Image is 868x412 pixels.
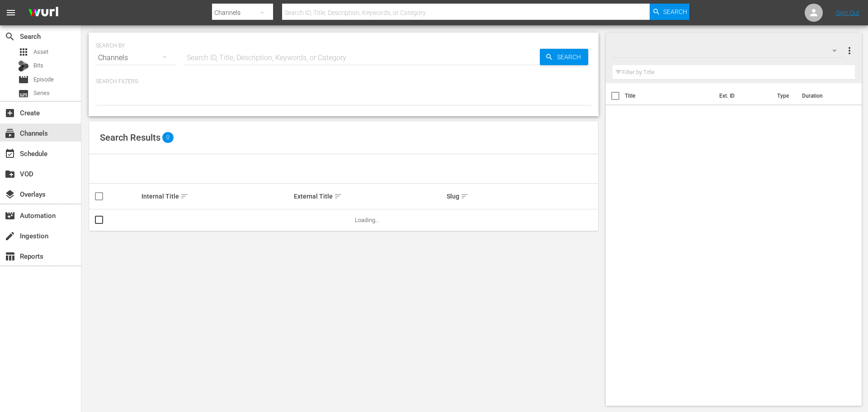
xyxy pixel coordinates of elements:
[142,191,292,202] div: Internal Title
[5,31,15,42] span: Search
[96,78,591,85] p: Search Filters:
[844,45,855,56] span: more_vert
[18,47,29,57] span: Asset
[650,4,689,20] button: Search
[625,83,714,109] th: Title
[772,83,797,109] th: Type
[5,189,15,200] span: Overlays
[797,83,851,109] th: Duration
[180,192,189,200] span: sort
[100,132,160,143] span: Search Results
[18,61,29,71] div: Bits
[844,40,855,62] button: more_vert
[33,47,48,57] span: Asset
[355,217,379,223] span: Loading...
[33,61,43,70] span: Bits
[18,74,29,85] span: Episode
[5,210,15,221] span: Automation
[447,191,597,202] div: Slug
[540,49,588,65] button: Search
[5,128,15,139] span: Channels
[162,132,174,143] span: 0
[714,83,772,109] th: Ext. ID
[5,108,15,118] span: Create
[5,7,16,18] span: menu
[294,191,444,202] div: External Title
[96,45,175,71] div: Channels
[18,88,29,99] span: Series
[5,231,15,242] span: Ingestion
[5,251,15,262] span: Reports
[663,4,687,20] span: Search
[33,75,54,84] span: Episode
[553,49,588,65] span: Search
[836,9,859,16] a: Sign Out
[22,2,65,24] img: ans4CAIJ8jUAAAAAAAAAAAAAAAAAAAAAAAAgQb4GAAAAAAAAAAAAAAAAAAAAAAAAJMjXAAAAAAAAAAAAAAAAAAAAAAAAgAT5G...
[5,169,15,180] span: VOD
[5,148,15,159] span: Schedule
[334,192,342,200] span: sort
[461,192,469,200] span: sort
[33,89,50,98] span: Series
